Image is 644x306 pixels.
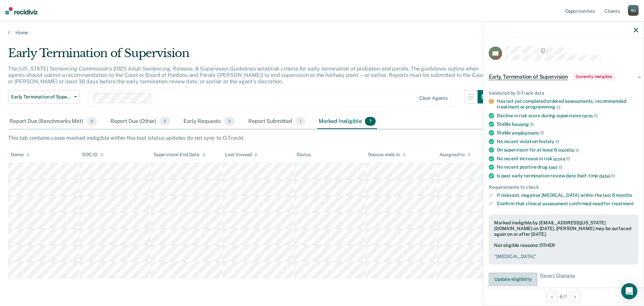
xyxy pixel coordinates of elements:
div: If relevant, negative [MEDICAL_DATA] within the last 6 [497,192,638,198]
div: Stable [497,130,638,136]
div: Snooze ends in [368,152,406,158]
span: test [549,165,562,170]
button: Previous Opportunity [546,291,557,302]
div: Is past early termination review date (half-time [497,173,638,179]
div: Has not yet completed ordered assessments, recommended treatment or programming [497,98,638,110]
span: Early Termination of Supervision [11,94,71,100]
div: Open Intercom Messenger [621,283,637,299]
div: Validated by O-Track data [489,90,638,96]
span: Early Termination of Supervision [489,73,568,80]
img: Recidiviz [5,7,38,14]
div: DOC ID [82,152,104,158]
div: Name [11,152,30,158]
div: R U [628,5,639,16]
div: Decline in risk score during supervision [497,113,638,119]
button: Next Opportunity [570,291,581,302]
div: 6 / 7 [483,288,644,305]
div: Marked Ineligible [317,114,377,129]
span: housing [512,122,534,127]
span: months [558,147,579,153]
span: 7 [365,117,375,126]
div: Status [297,152,311,158]
div: Last Viewed [225,152,258,158]
div: Early Requests [182,114,236,129]
div: This tab contains cases marked ineligible within this tool (status updates do not sync to O-Track). [8,135,636,141]
div: Marked ineligible by [EMAIL_ADDRESS][US_STATE][DOMAIN_NAME] on [DATE]. [PERSON_NAME] may be surfa... [494,220,633,237]
div: Assigned to [439,152,471,158]
div: Report Due (Other) [109,114,171,129]
span: 0 [87,117,97,126]
div: Requirements to check [489,184,638,190]
div: Early Termination of SupervisionCurrently ineligible [483,66,644,87]
span: 3 [224,117,235,126]
span: employment [512,130,544,135]
div: Report Submitted [247,114,307,129]
div: Not eligible reasons: OTHER [494,243,633,259]
span: 1 [296,117,305,126]
span: date) [599,173,615,178]
pre: " [MEDICAL_DATA] " [494,254,633,259]
div: Early Termination of Supervision [8,46,491,65]
span: history [539,139,559,144]
div: Stable [497,121,638,127]
button: Update eligibility [489,272,537,286]
div: No recent violation [497,138,638,144]
span: Currently ineligible [573,73,614,80]
a: Home [8,30,636,36]
span: 0 [160,117,170,126]
div: No recent positive drug [497,164,638,170]
div: Supervision End Date [154,152,206,158]
span: Revert Changes [540,272,575,286]
div: Report Due (Benchmarks Met) [8,114,98,129]
div: On supervision for at least 6 [497,147,638,153]
span: treatment [611,201,634,206]
div: No recent increase in risk [497,156,638,162]
div: Clear agents [419,95,448,101]
span: score [553,156,570,161]
span: term [582,113,597,118]
span: months [616,192,632,198]
div: Confirm that clinical assessment confirmed need for [497,201,638,207]
p: The [US_STATE] Sentencing Commission’s 2025 Adult Sentencing, Release, & Supervision Guidelines e... [8,65,485,85]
